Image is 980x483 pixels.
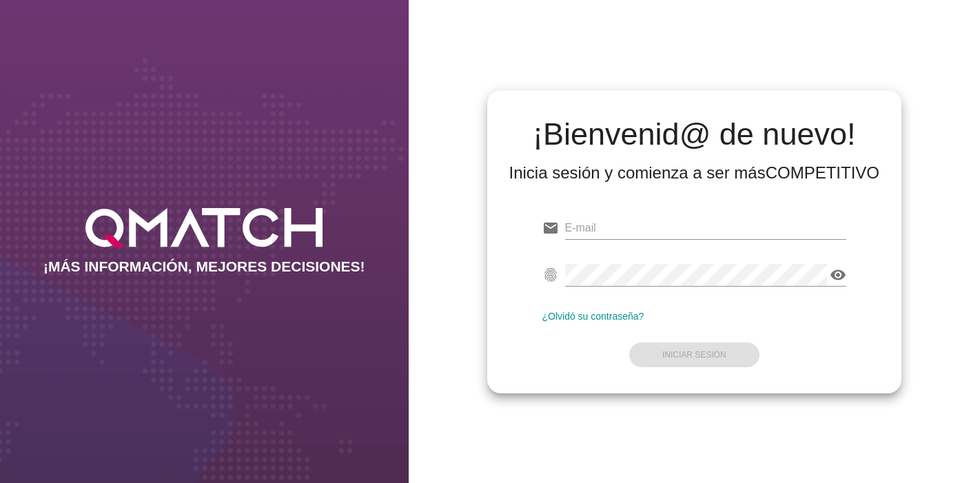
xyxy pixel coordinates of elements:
h2: ¡Bienvenid@ de nuevo! [509,118,880,151]
strong: COMPETITIVO [766,163,879,182]
input: E-mail [565,217,847,239]
i: fingerprint [542,267,559,283]
i: email [542,220,559,236]
h2: ¡MÁS INFORMACIÓN, MEJORES DECISIONES! [43,258,365,275]
a: ¿Olvidó su contraseña? [542,311,644,322]
i: visibility [830,267,846,283]
div: Inicia sesión y comienza a ser más [509,162,880,184]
